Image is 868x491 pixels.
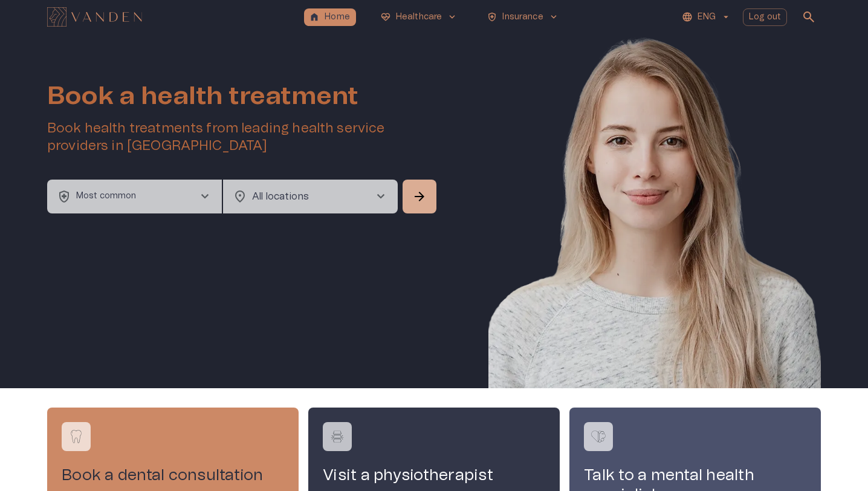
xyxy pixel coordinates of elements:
button: Search [403,180,436,213]
span: arrow_forward [412,189,427,204]
h1: Book a health treatment [47,82,439,110]
button: ENG [680,8,733,26]
span: chevron_right [198,189,212,204]
p: ENG [698,11,715,24]
img: Talk to a mental health specialist logo [589,428,607,446]
span: keyboard_arrow_down [447,11,458,22]
span: health_and_safety [487,11,497,22]
span: health_and_safety [57,189,71,204]
p: Insurance [502,11,543,24]
p: Home [325,11,350,24]
img: Visit a physiotherapist logo [328,428,346,446]
button: health_and_safetyMost commonchevron_right [47,180,222,213]
span: home [309,11,320,22]
img: Woman smiling [488,34,821,424]
h4: Book a dental consultation [62,466,284,485]
button: Log out [743,8,787,26]
h5: Book health treatments from leading health service providers in [GEOGRAPHIC_DATA] [47,120,439,155]
button: open search modal [797,5,821,29]
span: search [802,10,816,24]
p: Log out [749,11,781,24]
span: ecg_heart [380,11,391,22]
img: Book a dental consultation logo [67,428,85,446]
p: Most common [76,190,137,203]
h4: Visit a physiotherapist [323,466,545,485]
p: Healthcare [396,11,442,24]
a: Navigate to homepage [47,8,299,25]
button: homeHome [304,8,356,26]
p: All locations [252,189,354,204]
button: health_and_safetyInsurancekeyboard_arrow_down [482,8,563,26]
img: Vanden logo [47,7,142,27]
span: keyboard_arrow_down [548,11,559,22]
span: location_on [233,189,247,204]
span: chevron_right [374,189,388,204]
button: ecg_heartHealthcarekeyboard_arrow_down [375,8,463,26]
